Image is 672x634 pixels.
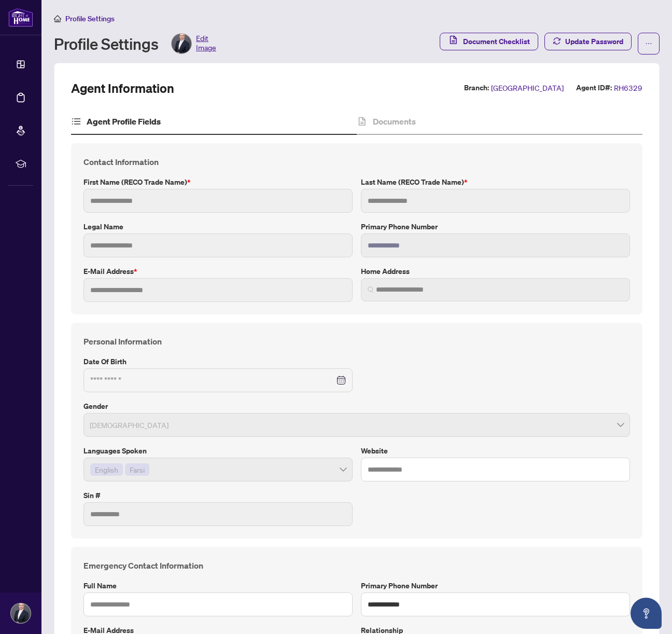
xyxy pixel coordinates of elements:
[196,33,216,54] span: Edit Image
[373,115,416,128] h4: Documents
[544,33,632,50] button: Update Password
[83,401,630,412] label: Gender
[491,82,564,94] span: [GEOGRAPHIC_DATA]
[361,176,630,188] label: Last Name (RECO Trade Name)
[83,490,353,501] label: Sin #
[83,559,630,572] h4: Emergency Contact Information
[464,82,489,94] label: Branch:
[463,33,530,50] span: Document Checklist
[11,603,31,623] img: Profile Icon
[565,33,623,50] span: Update Password
[83,580,353,591] label: Full Name
[361,221,630,232] label: Primary Phone Number
[83,221,353,232] label: Legal Name
[83,266,353,277] label: E-mail Address
[71,80,174,97] h2: Agent Information
[87,115,161,128] h4: Agent Profile Fields
[645,40,652,47] span: ellipsis
[361,445,630,457] label: Website
[172,34,191,53] img: Profile Icon
[83,445,353,457] label: Languages spoken
[361,266,630,277] label: Home Address
[54,33,216,54] div: Profile Settings
[95,464,118,475] span: English
[368,286,374,293] img: search_icon
[83,335,630,348] h4: Personal Information
[130,464,145,475] span: Farsi
[125,463,149,476] span: Farsi
[631,598,662,629] button: Open asap
[614,82,642,94] span: RH6329
[90,463,123,476] span: English
[83,176,353,188] label: First Name (RECO Trade Name)
[65,14,115,23] span: Profile Settings
[576,82,612,94] label: Agent ID#:
[440,33,538,50] button: Document Checklist
[83,356,353,367] label: Date of Birth
[90,415,624,435] span: Male
[361,580,630,591] label: Primary Phone Number
[54,15,61,22] span: home
[83,156,630,168] h4: Contact Information
[8,8,33,27] img: logo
